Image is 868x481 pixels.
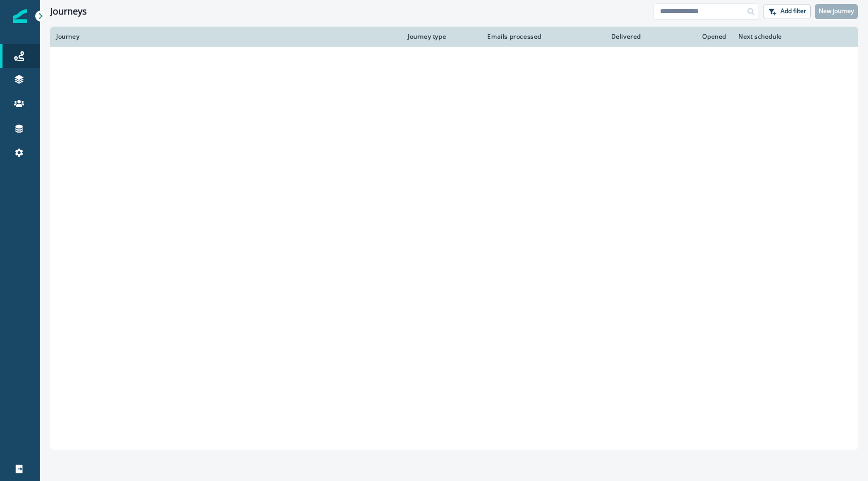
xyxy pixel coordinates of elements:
div: Journey [56,33,396,41]
button: Add filter [763,4,811,19]
img: Inflection [13,9,27,23]
button: New journey [815,4,858,19]
div: Next schedule [738,33,827,41]
h1: Journeys [50,6,87,17]
div: Journey type [408,33,471,41]
p: New journey [819,8,854,15]
div: Emails processed [483,33,541,41]
div: Delivered [554,33,641,41]
p: Add filter [781,8,806,15]
div: Opened [653,33,726,41]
